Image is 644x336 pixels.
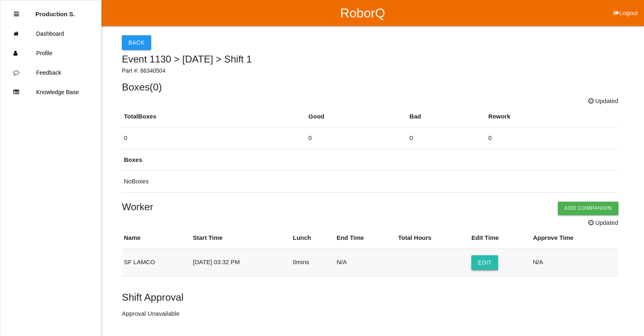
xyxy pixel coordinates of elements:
[558,202,618,215] button: Add Companion
[396,227,470,249] th: Total Hours
[0,82,101,102] a: Knowledge Base
[291,227,335,249] th: Lunch
[408,127,486,149] td: 0
[306,106,408,127] th: Good
[122,127,306,149] td: 0
[122,292,618,303] h5: Shift Approval
[122,35,151,50] button: Back
[291,249,335,276] td: 0 mins
[588,218,618,228] span: Updated
[122,249,191,276] td: SF LAMCO
[531,227,618,249] th: Approve Time
[408,106,486,127] th: Bad
[531,249,618,276] td: N/A
[122,227,191,249] th: Name
[14,4,19,24] div: Close
[122,171,618,193] td: No Boxes
[122,106,306,127] th: Total Boxes
[122,309,618,319] p: Approval Unavailable
[486,127,618,149] td: 0
[334,249,396,276] td: N/A
[588,97,618,106] span: Updated
[122,67,618,75] p: Part #: 86340504
[471,255,498,270] button: Edit
[191,227,291,249] th: Start Time
[469,227,531,249] th: Edit Time
[0,63,101,82] a: Feedback
[191,249,291,276] td: [DATE] 03:32 PM
[486,106,618,127] th: Rework
[306,127,408,149] td: 0
[0,24,101,43] a: Dashboard
[35,4,75,17] p: Production Shifts
[122,149,618,171] th: Boxes
[122,82,618,93] h5: Boxes ( 0 )
[122,202,618,212] h4: Worker
[122,54,618,65] h5: Event 1130 > [DATE] > Shift 1
[334,227,396,249] th: End Time
[0,43,101,63] a: Profile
